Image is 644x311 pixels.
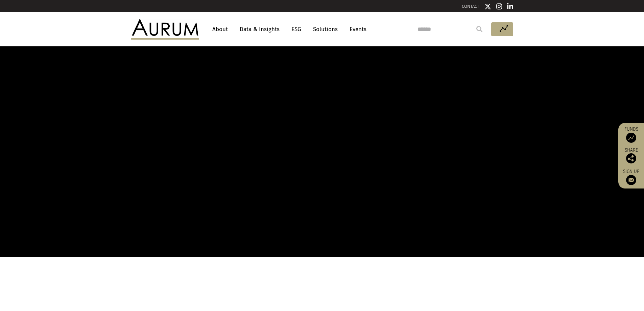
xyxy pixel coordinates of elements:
[236,23,283,36] a: Data & Insights
[484,3,491,10] img: Twitter icon
[310,23,341,36] a: Solutions
[626,133,636,143] img: Access Funds
[622,126,641,143] a: Funds
[209,23,231,36] a: About
[496,3,502,10] img: Instagram icon
[626,175,636,185] img: Sign up to our newsletter
[622,148,641,163] div: Share
[346,23,366,36] a: Events
[288,23,305,36] a: ESG
[626,153,636,163] img: Share this post
[462,4,479,9] a: CONTACT
[131,19,199,39] img: Aurum
[507,3,513,10] img: Linkedin icon
[622,169,641,185] a: Sign up
[473,22,486,36] input: Submit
